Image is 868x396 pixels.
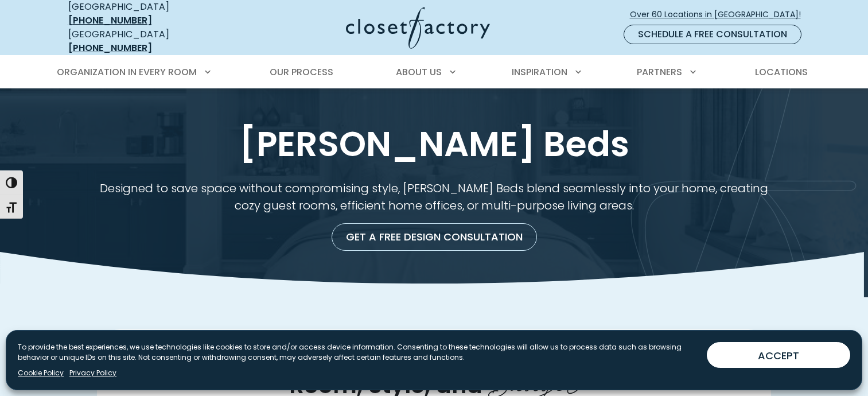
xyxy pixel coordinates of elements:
span: Our Process [270,65,333,79]
a: Cookie Policy [18,368,64,378]
p: To provide the best experiences, we use technologies like cookies to store and/or access device i... [18,342,698,363]
span: Inspiration [512,65,567,79]
nav: Primary Menu [49,56,820,88]
a: Get a Free Design Consultation [332,223,537,251]
div: [GEOGRAPHIC_DATA] [68,28,235,55]
img: Closet Factory Logo [346,7,490,49]
a: Privacy Policy [69,368,116,378]
span: Locations [755,65,808,79]
h1: [PERSON_NAME] Beds [66,122,803,166]
a: Schedule a Free Consultation [624,25,801,44]
button: ACCEPT [707,342,850,368]
span: Partners [637,65,682,79]
a: [PHONE_NUMBER] [68,14,152,27]
p: Designed to save space without compromising style, [PERSON_NAME] Beds blend seamlessly into your ... [97,180,771,214]
span: Organization in Every Room [57,65,197,79]
a: Over 60 Locations in [GEOGRAPHIC_DATA]! [629,5,811,25]
a: [PHONE_NUMBER] [68,41,152,55]
span: Over 60 Locations in [GEOGRAPHIC_DATA]! [630,9,810,21]
span: About Us [396,65,442,79]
